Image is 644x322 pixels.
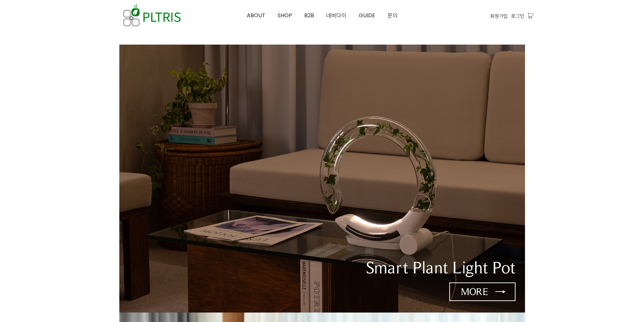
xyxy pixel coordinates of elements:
span: B2B [304,11,314,19]
a: 네버다이 [320,0,353,31]
span: 네버다이 [326,11,347,19]
span: GUIDE [359,11,375,19]
a: B2B [298,0,320,31]
a: GUIDE [353,0,381,31]
span: ABOUT [247,11,265,19]
a: 회원가입 [490,12,508,20]
span: 문의 [387,11,398,19]
span: SHOP [278,11,292,19]
a: 문의 [381,0,404,31]
a: ABOUT [241,0,271,31]
a: 로그인 [511,12,524,20]
a: SHOP [271,0,298,31]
